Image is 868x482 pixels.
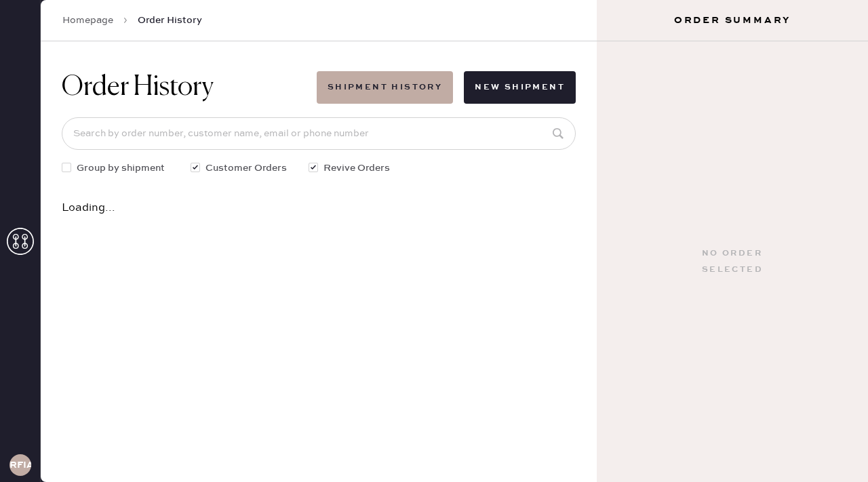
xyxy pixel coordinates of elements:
[62,71,214,104] h1: Order History
[77,161,165,176] span: Group by shipment
[62,14,113,27] a: Homepage
[702,245,763,278] div: No order selected
[597,14,868,27] h3: Order Summary
[464,71,576,104] button: New Shipment
[62,203,576,214] div: Loading...
[205,161,287,176] span: Customer Orders
[317,71,453,104] button: Shipment History
[323,161,390,176] span: Revive Orders
[9,460,31,470] h3: RFIA
[138,14,202,27] span: Order History
[62,117,576,150] input: Search by order number, customer name, email or phone number
[804,421,862,479] iframe: Front Chat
